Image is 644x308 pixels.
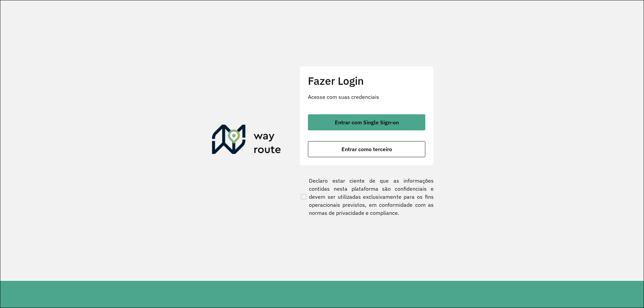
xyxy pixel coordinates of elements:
p: Acesse com suas credenciais [308,93,425,101]
span: Entrar com Single Sign-on [335,120,399,125]
button: button [308,114,425,130]
button: button [308,141,425,157]
span: Entrar como terceiro [341,146,392,152]
img: Roteirizador AmbevTech [212,125,281,157]
h2: Fazer Login [308,74,425,87]
label: Declaro estar ciente de que as informações contidas nesta plataforma são confidenciais e devem se... [300,177,434,217]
